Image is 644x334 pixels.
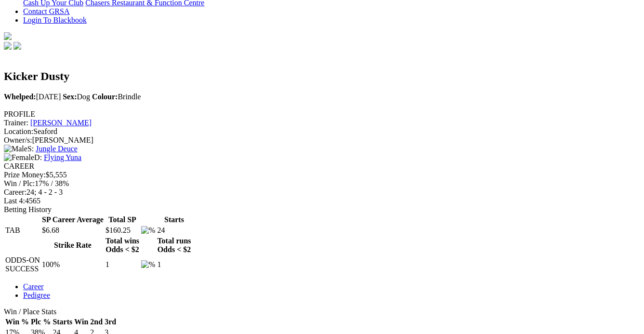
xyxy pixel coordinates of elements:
th: 3rd [104,317,117,327]
img: Female [4,153,34,162]
span: Location: [4,127,33,135]
img: logo-grsa-white.png [4,32,12,40]
span: D: [4,153,42,161]
img: % [141,226,155,235]
a: Jungle Deuce [36,145,78,153]
td: 24 [157,226,191,235]
span: Career: [4,188,26,196]
span: Dog [63,93,90,101]
span: Prize Money: [4,171,46,179]
div: CAREER [4,162,640,171]
div: 4565 [4,197,640,205]
a: Career [23,282,44,291]
img: twitter.svg [13,42,21,50]
div: [PERSON_NAME] [4,136,640,145]
a: Flying Yuna [44,153,81,161]
div: Seaford [4,127,640,136]
span: Owner/s: [4,136,32,144]
b: Colour: [92,93,118,101]
th: SP Career Average [41,215,104,225]
td: 100% [41,255,104,274]
span: Brindle [92,93,141,101]
a: Login To Blackbook [23,16,87,24]
td: 1 [157,255,191,274]
b: Sex: [63,93,77,101]
th: Strike Rate [41,236,104,254]
span: Trainer: [4,119,28,127]
div: Win / Place Stats [4,307,640,316]
img: Male [4,145,27,153]
th: Starts [157,215,191,225]
a: Contact GRSA [23,7,69,15]
th: Starts [52,317,73,327]
span: [DATE] [4,93,61,101]
div: PROFILE [4,110,640,119]
span: Win / Plc: [4,179,35,187]
div: 24; 4 - 2 - 3 [4,188,640,197]
span: Last 4: [4,197,25,205]
th: 2nd [90,317,103,327]
td: TAB [5,226,40,235]
th: Total SP [105,215,140,225]
span: S: [4,145,34,153]
h2: Kicker Dusty [4,70,640,83]
div: Betting History [4,205,640,214]
img: % [141,260,155,269]
a: [PERSON_NAME] [30,119,92,127]
td: ODDS-ON SUCCESS [5,255,40,274]
th: Win % [5,317,29,327]
td: $6.68 [41,226,104,235]
b: Whelped: [4,93,36,101]
a: Pedigree [23,291,50,299]
img: facebook.svg [4,42,12,50]
th: Plc % [30,317,51,327]
div: 17% / 38% [4,179,640,188]
th: Total runs Odds < $2 [157,236,191,254]
td: 1 [105,255,140,274]
th: Win [74,317,89,327]
th: Total wins Odds < $2 [105,236,140,254]
div: $5,555 [4,171,640,179]
td: $160.25 [105,226,140,235]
